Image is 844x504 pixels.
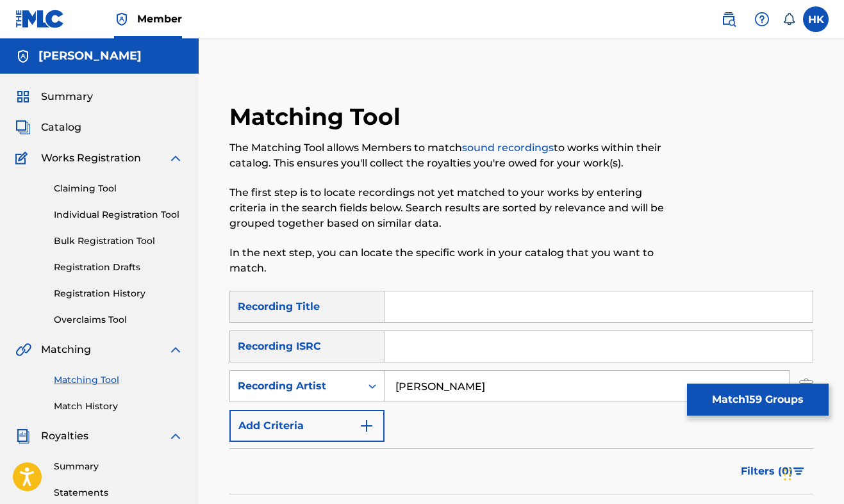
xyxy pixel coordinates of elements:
img: Royalties [15,428,31,444]
a: Statements [54,486,183,500]
img: MLC Logo [15,10,65,28]
span: Summary [41,89,93,104]
img: expand [168,150,183,166]
span: Member [137,12,182,26]
img: 9d2ae6d4665cec9f34b9.svg [359,418,374,434]
p: The Matching Tool allows Members to match to works within their catalog. This ensures you'll coll... [229,140,679,171]
iframe: Resource Center [808,318,844,424]
a: Public Search [716,6,741,32]
a: Match History [54,400,183,413]
img: search [721,12,736,27]
div: User Menu [803,6,829,32]
div: Help [749,6,775,32]
a: Claiming Tool [54,182,183,195]
img: Catalog [15,120,31,135]
h2: Matching Tool [229,102,407,131]
span: Catalog [41,120,81,135]
iframe: Chat Widget [780,443,844,504]
span: Royalties [41,428,88,444]
img: Delete Criterion [799,370,813,402]
div: Recording Artist [238,378,353,394]
a: Summary [54,460,183,473]
a: Registration History [54,287,183,300]
img: Accounts [15,49,31,64]
img: expand [168,428,183,444]
span: Matching [41,342,91,357]
a: Registration Drafts [54,261,183,274]
img: Top Rightsholder [114,12,129,27]
a: sound recordings [462,142,554,154]
img: help [754,12,770,27]
a: SummarySummary [15,89,93,104]
a: Matching Tool [54,373,183,387]
span: Works Registration [41,150,141,166]
img: expand [168,342,183,357]
a: CatalogCatalog [15,120,81,135]
span: Filters ( 0 ) [741,464,793,479]
div: Drag [784,455,791,494]
p: The first step is to locate recordings not yet matched to your works by entering criteria in the ... [229,185,679,231]
img: Matching [15,342,31,357]
button: Add Criteria [229,410,385,442]
h5: Hassan kone [38,49,142,63]
button: Match159 Groups [687,384,829,416]
div: Notifications [782,13,795,26]
img: Works Registration [15,150,32,166]
a: Individual Registration Tool [54,208,183,222]
a: Overclaims Tool [54,313,183,327]
a: Bulk Registration Tool [54,234,183,248]
p: In the next step, you can locate the specific work in your catalog that you want to match. [229,245,679,276]
img: Summary [15,89,31,104]
button: Filters (0) [733,455,813,487]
